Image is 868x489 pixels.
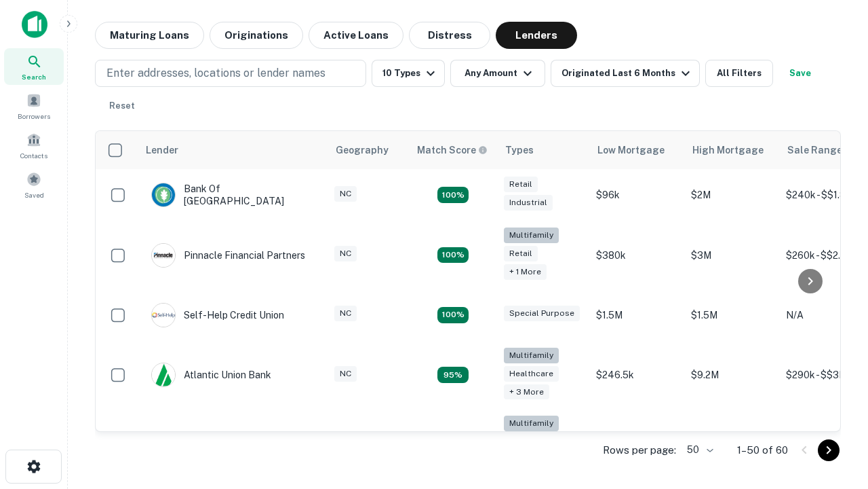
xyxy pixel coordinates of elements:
a: Borrowers [4,88,64,124]
button: Any Amount [450,60,545,87]
a: Contacts [4,127,64,164]
button: Distress [409,22,490,49]
div: Special Purpose [504,306,580,321]
div: + 3 more [504,384,549,400]
th: High Mortgage [684,131,779,169]
div: NC [334,186,357,202]
td: $1.5M [684,289,779,341]
th: Capitalize uses an advanced AI algorithm to match your search with the best lender. The match sco... [409,131,497,169]
button: Originated Last 6 Months [551,60,700,87]
button: Save your search to get updates of matches that match your search criteria. [778,60,822,87]
div: Types [505,142,534,158]
button: 10 Types [372,60,445,87]
td: $246k [589,409,684,477]
button: Go to next page [818,439,840,461]
img: capitalize-icon.png [22,11,47,38]
iframe: Chat Widget [800,337,868,402]
div: Geography [336,142,389,158]
th: Lender [138,131,328,169]
button: Enter addresses, locations or lender names [95,60,366,87]
div: Lender [146,142,178,158]
div: NC [334,306,357,321]
div: Retail [504,246,538,261]
div: Bank Of [GEOGRAPHIC_DATA] [151,183,314,207]
td: $2M [684,169,779,221]
p: Enter addresses, locations or lender names [106,65,325,81]
a: Search [4,48,64,85]
div: Self-help Credit Union [151,303,284,327]
img: picture [152,183,175,206]
div: Retail [504,177,538,192]
th: Types [497,131,589,169]
div: Low Mortgage [597,142,665,158]
button: Active Loans [309,22,403,49]
td: $380k [589,221,684,289]
div: Sale Range [787,142,842,158]
div: Atlantic Union Bank [151,363,271,387]
p: Rows per page: [603,442,676,458]
div: Healthcare [504,366,559,382]
th: Geography [328,131,409,169]
h6: Match Score [417,143,485,158]
button: Maturing Loans [95,22,204,49]
img: picture [152,304,175,327]
span: Borrowers [18,111,50,122]
div: High Mortgage [692,142,764,158]
div: Matching Properties: 15, hasApolloMatch: undefined [437,187,469,203]
div: Pinnacle Financial Partners [151,243,305,268]
button: All Filters [705,60,773,87]
div: Multifamily [504,348,559,363]
td: $3.2M [684,409,779,477]
button: Lenders [496,22,577,49]
p: 1–50 of 60 [737,442,788,458]
div: Matching Properties: 9, hasApolloMatch: undefined [437,367,469,383]
div: 50 [682,440,715,460]
td: $96k [589,169,684,221]
button: Reset [100,92,144,120]
span: Contacts [20,150,47,161]
div: + 1 more [504,264,547,280]
div: NC [334,366,357,382]
span: Search [22,71,46,82]
img: picture [152,363,175,386]
div: Matching Properties: 11, hasApolloMatch: undefined [437,307,469,323]
div: The Fidelity Bank [151,431,261,456]
td: $1.5M [589,289,684,341]
td: $3M [684,221,779,289]
td: $246.5k [589,341,684,410]
div: Multifamily [504,228,559,243]
button: Originations [210,22,303,49]
div: Industrial [504,195,553,211]
div: Capitalize uses an advanced AI algorithm to match your search with the best lender. The match sco... [417,143,488,158]
td: $9.2M [684,341,779,410]
a: Saved [4,166,64,203]
span: Saved [24,189,44,200]
div: NC [334,246,357,261]
div: Multifamily [504,416,559,431]
img: picture [152,244,175,267]
th: Low Mortgage [589,131,684,169]
div: Originated Last 6 Months [561,65,694,81]
div: Matching Properties: 17, hasApolloMatch: undefined [437,247,469,264]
